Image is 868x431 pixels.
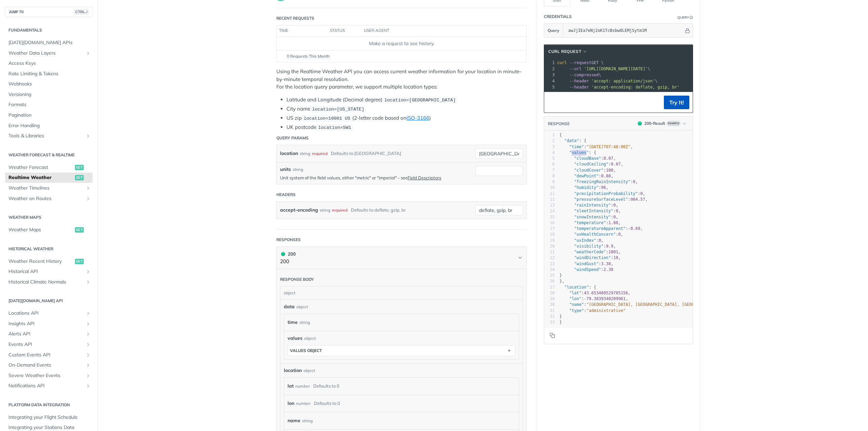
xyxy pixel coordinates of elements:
[300,149,310,158] div: string
[303,116,350,121] span: location=10001 US
[574,226,626,231] span: "temperatureApparent"
[574,250,606,254] span: "weatherCode"
[559,174,613,178] span: : ,
[5,329,93,339] a: Alerts APIShow subpages for Alerts API
[544,132,555,138] div: 1
[8,331,84,337] span: Alerts API
[574,191,638,196] span: "precipitationProbability"
[75,165,84,170] span: get
[574,261,598,266] span: "windGust"
[75,227,84,233] span: get
[601,185,606,190] span: 96
[574,197,628,202] span: "pressureSurfaceLevel"
[544,255,555,261] div: 22
[548,48,581,55] span: cURL Request
[601,261,611,266] span: 3.38
[293,166,303,173] div: string
[544,161,555,167] div: 6
[601,174,611,178] span: 0.88
[559,261,613,266] span: : ,
[5,381,93,391] a: Notifications APIShow subpages for Notifications API
[574,185,598,190] span: "humidity"
[8,91,91,98] span: Versioning
[288,398,294,408] label: lon
[5,183,93,193] a: Weather TimelinesShow subpages for Weather Timelines
[574,215,611,219] span: "snowIntensity"
[559,215,618,219] span: : ,
[559,179,638,184] span: : ,
[544,150,555,156] div: 4
[574,220,606,225] span: "temperature"
[8,39,91,46] span: [DATE][DOMAIN_NAME] APIs
[5,7,93,17] button: JUMP TOCTRL-/
[85,363,91,368] button: Show subpages for On-Demand Events
[559,279,565,283] span: },
[564,285,589,290] span: "location"
[557,73,601,77] span: \
[5,277,93,287] a: Historical Climate NormalsShow subpages for Historical Climate Normals
[280,205,318,215] label: accept-encoding
[544,238,555,243] div: 19
[74,9,89,15] span: CTRL-/
[559,302,822,307] span: : ,
[85,373,91,378] button: Show subpages for Severe Weather Events
[5,246,93,252] h2: Historical Weather
[8,352,84,358] span: Custom Events API
[544,243,555,249] div: 20
[5,48,93,58] a: Weather Data LayersShow subpages for Weather Data Layers
[544,156,555,161] div: 5
[544,60,556,66] div: 1
[5,69,93,79] a: Rate Limiting & Tokens
[296,398,311,408] div: number
[544,78,556,84] div: 4
[276,237,301,243] div: Responses
[5,402,93,408] h2: Platform DATA integration
[280,149,298,158] label: location
[544,191,555,197] div: 11
[569,296,581,301] span: "lon"
[8,372,84,379] span: Severe Weather Events
[332,205,348,215] div: required
[279,40,524,47] div: Make a request to see history.
[8,320,84,327] span: Insights API
[574,168,604,173] span: "cloudCover"
[587,144,631,149] span: "[DATE]T07:48:00Z"
[8,101,91,108] span: Formats
[8,362,84,369] span: On-Demand Events
[5,173,93,183] a: Realtime Weatherget
[667,121,680,126] span: Example
[544,144,555,150] div: 3
[544,24,563,37] button: Query
[557,60,604,65] span: GET \
[276,15,314,21] div: Recent Requests
[613,203,616,208] span: 0
[574,244,604,249] span: "visibility"
[559,308,626,313] span: :
[584,291,628,295] span: 43.653480529785156
[569,60,591,65] span: --request
[8,279,84,286] span: Historical Climate Normals
[5,371,93,381] a: Severe Weather EventsShow subpages for Severe Weather Events
[559,226,643,231] span: : ,
[544,226,555,232] div: 17
[559,255,621,260] span: : ,
[544,72,556,78] div: 3
[361,25,513,36] th: user agent
[544,232,555,237] div: 18
[281,252,285,256] span: 200
[569,73,599,77] span: --compressed
[5,225,93,235] a: Weather Mapsget
[85,279,91,285] button: Show subpages for Historical Climate Normals
[684,27,691,34] button: Hide
[351,205,406,215] div: Defaults to deflate, gzip, br
[85,383,91,389] button: Show subpages for Notifications API
[544,261,555,267] div: 23
[664,96,689,109] button: Try It!
[644,120,665,126] div: 200 - Result
[85,342,91,347] button: Show subpages for Events API
[517,255,523,260] svg: Chevron
[569,85,589,90] span: --header
[559,291,631,295] span: : ,
[5,298,93,304] h2: [DATE][DOMAIN_NAME] API
[8,50,84,57] span: Weather Data Layers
